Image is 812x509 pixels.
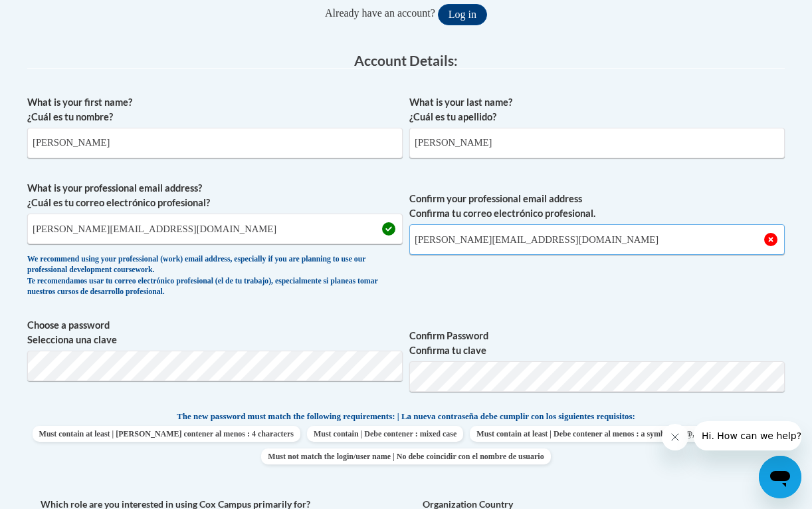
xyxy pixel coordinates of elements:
[759,456,801,498] iframe: Button to launch messaging window
[27,95,403,124] label: What is your first name? ¿Cuál es tu nombre?
[27,181,403,210] label: What is your professional email address? ¿Cuál es tu correo electrónico profesional?
[307,426,463,442] span: Must contain | Debe contener : mixed case
[325,7,435,19] span: Already have an account?
[27,318,403,347] label: Choose a password Selecciona una clave
[27,214,403,244] input: Metadata input
[261,448,550,464] span: Must not match the login/user name | No debe coincidir con el nombre de usuario
[470,426,779,442] span: Must contain at least | Debe contener al menos : a symbol (.[!,@,#,$,%,^,&,*,?,_,~,-,(,)])
[662,424,688,450] iframe: Close message
[177,411,635,423] span: The new password must match the following requirements: | La nueva contraseña debe cumplir con lo...
[409,224,785,255] input: Required
[438,4,487,25] button: Log in
[409,128,785,158] input: Metadata input
[354,52,458,69] span: Account Details:
[409,95,785,124] label: What is your last name? ¿Cuál es tu apellido?
[33,426,300,442] span: Must contain at least | [PERSON_NAME] contener al menos : 4 characters
[27,128,403,158] input: Metadata input
[409,192,785,221] label: Confirm your professional email address Confirma tu correo electrónico profesional.
[409,329,785,358] label: Confirm Password Confirma tu clave
[27,254,403,298] div: We recommend using your professional (work) email address, especially if you are planning to use ...
[694,421,801,450] iframe: Message from company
